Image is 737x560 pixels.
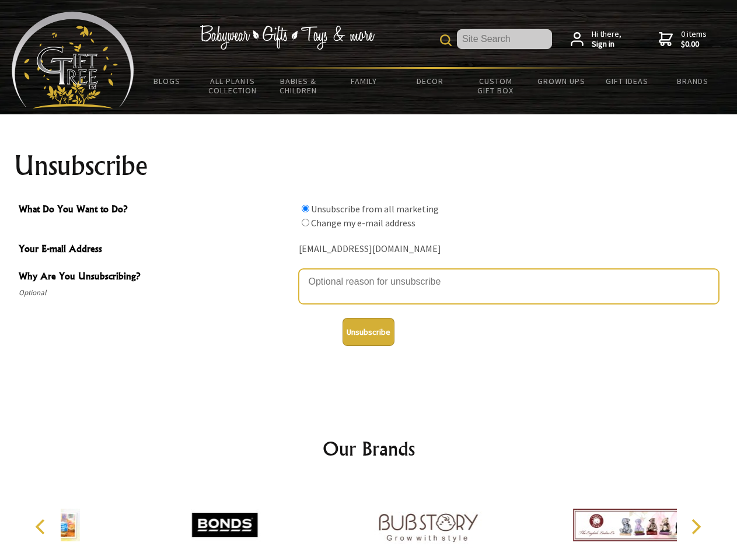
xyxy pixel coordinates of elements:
h1: Unsubscribe [14,152,724,180]
span: Optional [19,286,293,300]
a: All Plants Collection [200,69,266,103]
label: Unsubscribe from all marketing [311,203,439,215]
a: Brands [660,69,726,93]
strong: $0.00 [681,39,707,50]
input: Site Search [457,29,552,49]
input: What Do You Want to Do? [302,205,309,212]
img: Babyware - Gifts - Toys and more... [12,12,134,108]
a: Family [331,69,397,93]
button: Unsubscribe [343,318,394,346]
a: Grown Ups [528,69,594,93]
strong: Sign in [592,39,621,50]
a: Custom Gift Box [463,69,529,103]
a: Hi there,Sign in [571,29,621,50]
textarea: Why Are You Unsubscribing? [299,269,719,304]
span: Your E-mail Address [19,242,293,258]
span: What Do You Want to Do? [19,202,293,219]
span: 0 items [681,29,707,50]
a: BLOGS [134,69,200,93]
img: Babywear - Gifts - Toys & more [200,25,375,50]
img: product search [440,34,452,46]
span: Why Are You Unsubscribing? [19,269,293,286]
label: Change my e-mail address [311,217,415,229]
a: Gift Ideas [594,69,660,93]
div: [EMAIL_ADDRESS][DOMAIN_NAME] [299,240,719,258]
a: Decor [397,69,463,93]
a: 0 items$0.00 [659,29,707,50]
h2: Our Brands [23,435,714,463]
button: Previous [29,514,55,540]
input: What Do You Want to Do? [302,219,309,226]
span: Hi there, [592,29,621,50]
a: Babies & Children [266,69,331,103]
button: Next [683,514,708,540]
